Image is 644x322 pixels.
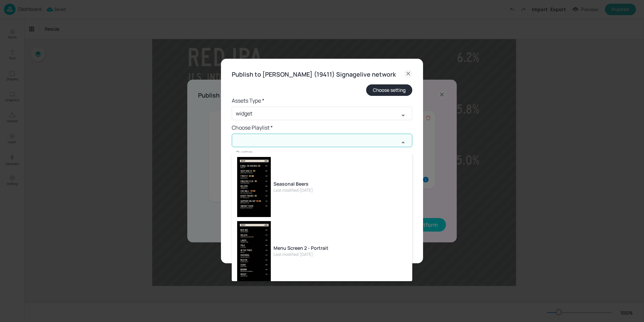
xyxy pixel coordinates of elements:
button: Open [396,109,410,122]
div: Last modified: [DATE] [273,251,328,258]
button: Choose setting [366,84,412,96]
label: Duration [236,150,253,155]
div: Menu Screen 2 - Portrait [273,244,328,251]
button: Close [396,136,410,149]
h6: Publish to [PERSON_NAME] (19411) Signagelive network [232,70,396,79]
img: 1GC9Wl2PVx7NLETljo1gCg%3D%3D [237,221,271,281]
h6: Assets Type * [232,96,412,105]
div: Seasonal Beers [273,180,313,187]
div: Last modified: [DATE] [273,187,313,193]
h6: Choose Playlist * [232,123,412,132]
img: UbWH3TiE31IV65ALfBBOFQ%3D%3D [237,157,271,217]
